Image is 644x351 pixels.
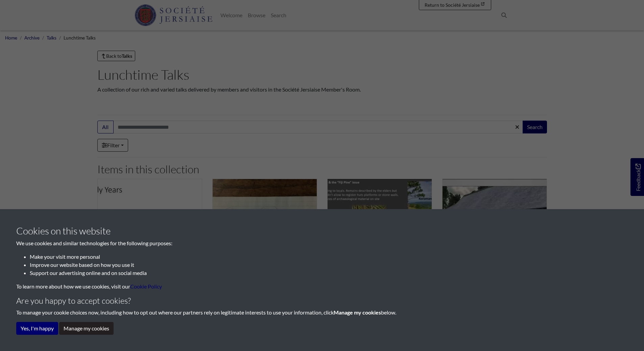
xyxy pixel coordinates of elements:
[16,239,628,247] p: We use cookies and similar technologies for the following purposes:
[30,261,628,269] li: Improve our website based on how you use it
[16,296,628,306] h4: Are you happy to accept cookies?
[30,253,628,261] li: Make your visit more personal
[59,322,114,335] button: Manage my cookies
[16,282,628,291] p: To learn more about how we use cookies, visit our
[16,225,628,237] h3: Cookies on this website
[16,322,58,335] button: Yes, I'm happy
[16,308,628,317] p: To manage your cookie choices now, including how to opt out where our partners rely on legitimate...
[334,309,381,316] strong: Manage my cookies
[130,283,162,290] a: learn more about cookies
[30,269,628,277] li: Support our advertising online and on social media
